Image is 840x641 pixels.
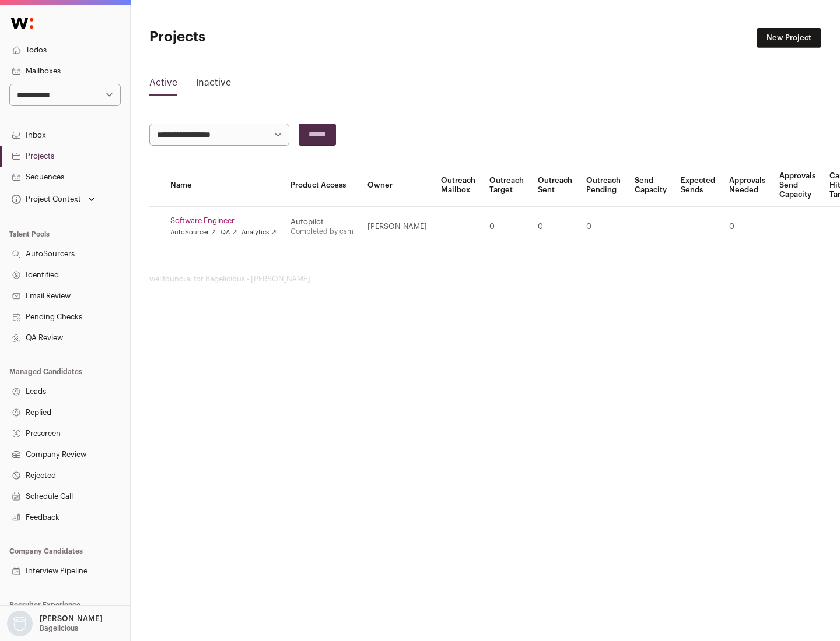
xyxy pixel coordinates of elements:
[196,76,231,94] a: Inactive
[163,164,283,207] th: Name
[149,76,177,94] a: Active
[170,228,216,237] a: AutoSourcer ↗
[170,216,276,226] a: Software Engineer
[722,164,772,207] th: Approvals Needed
[290,228,353,235] a: Completed by csm
[242,228,276,237] a: Analytics ↗
[579,207,628,247] td: 0
[40,624,78,633] p: Bagelicious
[482,164,531,207] th: Outreach Target
[531,164,579,207] th: Outreach Sent
[579,164,628,207] th: Outreach Pending
[290,217,353,227] div: Autopilot
[434,164,482,207] th: Outreach Mailbox
[40,614,103,624] p: [PERSON_NAME]
[9,195,81,204] div: Project Context
[772,164,822,207] th: Approvals Send Capacity
[7,611,33,636] img: nopic.png
[149,274,821,284] footer: wellfound:ai for Bagelicious - [PERSON_NAME]
[722,207,772,247] td: 0
[360,164,434,207] th: Owner
[5,12,40,35] img: Wellfound
[283,164,360,207] th: Product Access
[5,611,105,636] button: Open dropdown
[360,207,434,247] td: [PERSON_NAME]
[628,164,674,207] th: Send Capacity
[531,207,579,247] td: 0
[9,191,97,207] button: Open dropdown
[674,164,722,207] th: Expected Sends
[482,207,531,247] td: 0
[149,28,373,47] h1: Projects
[757,28,821,48] a: New Project
[220,228,237,237] a: QA ↗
